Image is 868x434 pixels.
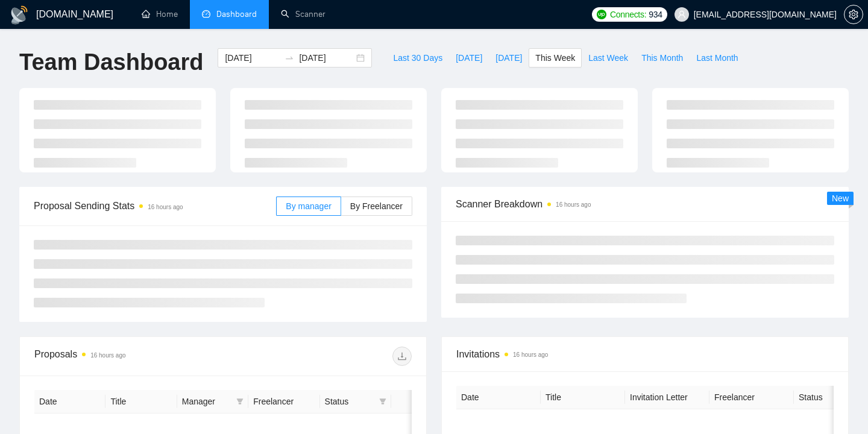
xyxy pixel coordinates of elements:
[844,10,863,19] a: setting
[449,48,489,68] button: [DATE]
[456,51,482,64] span: [DATE]
[625,386,709,409] th: Invitation Letter
[456,386,541,409] th: Date
[641,51,683,64] span: This Month
[597,10,606,19] img: upwork-logo.png
[350,201,403,211] span: By Freelancer
[19,48,203,77] h1: Team Dashboard
[610,8,646,21] span: Connects:
[10,5,29,25] img: logo
[690,48,744,68] button: Last Month
[142,9,178,19] a: homeHome
[182,395,231,408] span: Manager
[379,398,386,405] span: filter
[148,204,183,210] time: 16 hours ago
[105,390,177,414] th: Title
[393,51,442,64] span: Last 30 Days
[456,197,834,212] span: Scanner Breakdown
[386,48,449,68] button: Last 30 Days
[696,51,738,64] span: Last Month
[286,201,331,211] span: By manager
[541,386,625,409] th: Title
[216,9,257,19] span: Dashboard
[285,53,294,63] span: swap-right
[285,53,294,63] span: to
[248,390,319,414] th: Freelancer
[34,198,276,213] span: Proposal Sending Stats
[844,10,863,19] span: setting
[529,48,582,68] button: This Week
[649,8,662,21] span: 934
[177,390,248,414] th: Manager
[844,5,863,24] button: setting
[236,398,244,405] span: filter
[588,51,628,64] span: Last Week
[456,347,834,362] span: Invitations
[582,48,635,68] button: Last Week
[202,10,210,18] span: dashboard
[90,352,125,359] time: 16 hours ago
[513,351,548,358] time: 16 hours ago
[556,201,591,208] time: 16 hours ago
[635,48,690,68] button: This Month
[489,48,529,68] button: [DATE]
[225,51,280,64] input: Start date
[709,386,794,409] th: Freelancer
[377,392,389,410] span: filter
[325,395,374,408] span: Status
[34,390,105,414] th: Date
[832,193,849,203] span: New
[495,51,522,64] span: [DATE]
[535,51,575,64] span: This Week
[299,51,354,64] input: End date
[234,392,246,410] span: filter
[281,9,325,19] a: searchScanner
[678,10,686,19] span: user
[34,347,223,366] div: Proposals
